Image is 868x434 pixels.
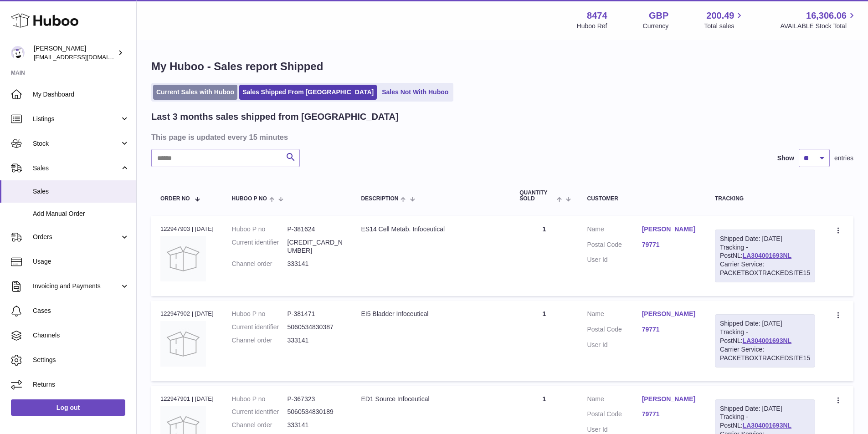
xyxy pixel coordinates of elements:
dd: 333141 [288,421,343,429]
a: 16,306.06 AVAILABLE Stock Total [780,10,857,31]
span: entries [834,154,853,163]
span: Huboo P no [232,196,267,202]
dt: Channel order [232,421,288,429]
img: orders@neshealth.com [11,46,25,60]
div: ES14 Cell Metab. Infoceutical [361,225,501,234]
span: Quantity Sold [519,190,555,202]
dt: Current identifier [232,408,288,416]
span: [EMAIL_ADDRESS][DOMAIN_NAME] [34,53,134,61]
a: Sales Shipped From [GEOGRAPHIC_DATA] [239,85,377,100]
strong: GBP [649,10,668,22]
dt: Channel order [232,336,288,345]
div: 122947901 | [DATE] [160,395,214,403]
a: [PERSON_NAME] [642,225,697,234]
dd: [CREDIT_CARD_NUMBER] [288,238,343,255]
h1: My Huboo - Sales report Shipped [151,59,853,74]
td: 1 [510,301,578,381]
div: Shipped Date: [DATE] [720,319,810,328]
dt: Current identifier [232,238,288,255]
dt: Channel order [232,260,288,268]
a: [PERSON_NAME] [642,395,697,403]
dt: Current identifier [232,323,288,332]
div: 122947903 | [DATE] [160,225,214,233]
div: 122947902 | [DATE] [160,310,214,318]
dd: P-381471 [288,310,343,318]
div: Tracking - PostNL: [715,230,815,282]
div: ED1 Source Infoceutical [361,395,501,403]
dt: Name [587,310,642,321]
span: 16,306.06 [806,10,847,22]
a: 79771 [642,325,697,334]
div: Huboo Ref [577,22,607,31]
div: [PERSON_NAME] [34,44,116,61]
dt: User Id [587,255,642,264]
dt: Name [587,395,642,406]
span: AVAILABLE Stock Total [780,22,857,31]
span: Total sales [704,22,745,31]
label: Show [777,154,794,163]
dd: 5060534830189 [288,408,343,416]
a: Sales Not With Huboo [379,85,452,100]
td: 1 [510,216,578,296]
dt: Postal Code [587,240,642,251]
span: Sales [33,187,129,196]
div: Customer [587,196,696,202]
a: 79771 [642,410,697,419]
span: Sales [33,164,120,173]
span: Stock [33,139,120,148]
h2: Last 3 months sales shipped from [GEOGRAPHIC_DATA] [151,111,399,123]
dt: Huboo P no [232,395,288,403]
img: no-photo.jpg [160,236,206,281]
dt: Postal Code [587,410,642,421]
img: no-photo.jpg [160,321,206,367]
div: Carrier Service: PACKETBOXTRACKEDSITE15 [720,345,810,363]
dt: User Id [587,425,642,434]
span: My Dashboard [33,90,129,99]
span: Add Manual Order [33,209,129,218]
span: Usage [33,257,129,266]
span: Settings [33,356,129,364]
div: Tracking [715,196,815,202]
span: Order No [160,196,190,202]
a: Log out [11,399,125,416]
span: Description [361,196,398,202]
a: Current Sales with Huboo [153,85,237,100]
dd: 333141 [288,336,343,345]
a: LA304001693NL [743,337,791,344]
dd: 333141 [288,260,343,268]
div: EI5 Bladder Infoceutical [361,310,501,318]
dt: Huboo P no [232,310,288,318]
span: Cases [33,306,129,315]
a: LA304001693NL [743,252,791,259]
div: Shipped Date: [DATE] [720,235,810,243]
a: [PERSON_NAME] [642,310,697,318]
dt: Huboo P no [232,225,288,234]
span: Channels [33,331,129,340]
div: Tracking - PostNL: [715,314,815,367]
span: Listings [33,115,120,123]
div: Carrier Service: PACKETBOXTRACKEDSITE15 [720,260,810,277]
span: Orders [33,233,120,241]
dt: User Id [587,341,642,349]
a: 200.49 Total sales [704,10,745,31]
strong: 8474 [587,10,607,22]
span: Returns [33,380,129,389]
span: 200.49 [706,10,734,22]
div: Currency [643,22,669,31]
div: Shipped Date: [DATE] [720,404,810,413]
h3: This page is updated every 15 minutes [151,132,851,142]
dd: P-381624 [288,225,343,234]
dd: P-367323 [288,395,343,403]
a: LA304001693NL [743,422,791,429]
dd: 5060534830387 [288,323,343,332]
span: Invoicing and Payments [33,282,120,291]
dt: Postal Code [587,325,642,336]
dt: Name [587,225,642,236]
a: 79771 [642,240,697,249]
